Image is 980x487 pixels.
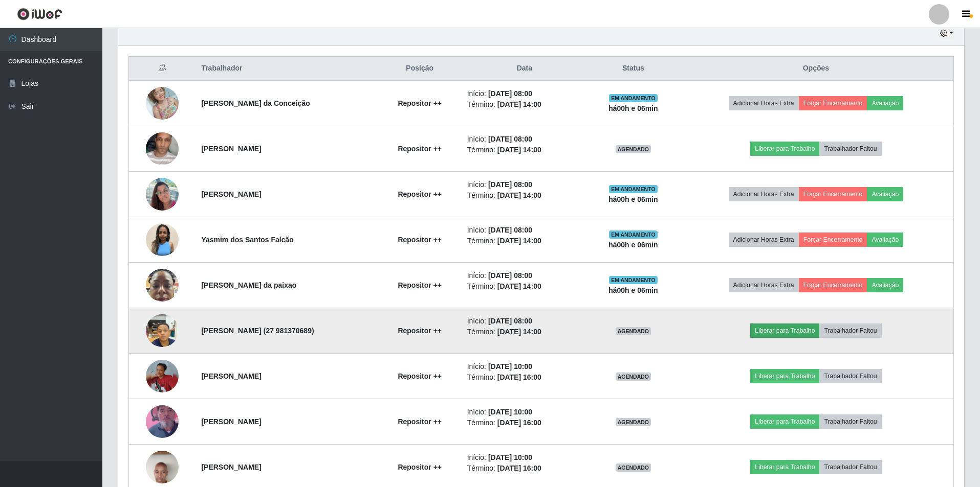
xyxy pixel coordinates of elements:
strong: Repositor ++ [398,372,442,380]
button: Trabalhador Faltou [819,369,881,383]
th: Status [588,57,679,81]
button: Trabalhador Faltou [819,323,881,338]
time: [DATE] 08:00 [488,226,532,234]
span: AGENDADO [616,463,651,472]
span: AGENDADO [616,327,651,335]
strong: Repositor ++ [398,418,442,426]
strong: [PERSON_NAME] da Conceição [201,99,310,107]
strong: Repositor ++ [398,190,442,198]
strong: há 00 h e 06 min [608,286,658,294]
img: 1752090635186.jpeg [146,392,179,451]
span: EM ANDAMENTO [609,94,658,102]
li: Término: [467,418,582,428]
img: 1755367565245.jpeg [146,309,179,352]
button: Avaliação [867,96,903,110]
button: Forçar Encerramento [799,278,867,292]
time: [DATE] 14:00 [497,191,541,199]
li: Início: [467,134,582,145]
li: Início: [467,225,582,236]
li: Término: [467,190,582,201]
img: 1749255335293.jpeg [146,122,179,175]
button: Trabalhador Faltou [819,414,881,429]
th: Posição [379,57,461,81]
li: Término: [467,327,582,337]
strong: Repositor ++ [398,236,442,244]
time: [DATE] 14:00 [497,237,541,245]
li: Início: [467,270,582,281]
time: [DATE] 14:00 [497,328,541,336]
strong: há 00 h e 06 min [608,104,658,112]
time: [DATE] 10:00 [488,362,532,370]
strong: [PERSON_NAME] [201,372,261,380]
time: [DATE] 16:00 [497,464,541,472]
li: Término: [467,145,582,155]
strong: Repositor ++ [398,327,442,335]
img: 1750250389303.jpeg [146,360,179,392]
li: Término: [467,372,582,383]
li: Início: [467,316,582,327]
strong: [PERSON_NAME] [201,190,261,198]
button: Liberar para Trabalho [750,414,819,429]
time: [DATE] 14:00 [497,282,541,290]
strong: Repositor ++ [398,281,442,289]
li: Término: [467,463,582,474]
strong: [PERSON_NAME] da paixao [201,281,296,289]
span: EM ANDAMENTO [609,185,658,193]
span: AGENDADO [616,373,651,381]
th: Trabalhador [195,57,378,81]
strong: [PERSON_NAME] [201,463,261,471]
strong: [PERSON_NAME] [201,418,261,426]
span: EM ANDAMENTO [609,230,658,239]
time: [DATE] 16:00 [497,373,541,381]
li: Término: [467,99,582,110]
button: Liberar para Trabalho [750,460,819,474]
strong: Yasmim dos Santos Falcão [201,236,294,244]
button: Adicionar Horas Extra [729,187,799,201]
img: 1749309243937.jpeg [146,172,179,216]
button: Avaliação [867,187,903,201]
strong: Repositor ++ [398,463,442,471]
time: [DATE] 08:00 [488,135,532,143]
button: Trabalhador Faltou [819,460,881,474]
button: Adicionar Horas Extra [729,278,799,292]
button: Adicionar Horas Extra [729,233,799,247]
img: 1751205248263.jpeg [146,223,179,256]
time: [DATE] 08:00 [488,271,532,280]
span: EM ANDAMENTO [609,276,658,284]
time: [DATE] 10:00 [488,408,532,416]
strong: Repositor ++ [398,99,442,107]
li: Início: [467,361,582,372]
img: 1744720171355.jpeg [146,81,179,125]
li: Início: [467,88,582,99]
span: AGENDADO [616,418,651,426]
button: Forçar Encerramento [799,187,867,201]
img: CoreUI Logo [17,8,62,20]
button: Liberar para Trabalho [750,142,819,156]
time: [DATE] 10:00 [488,453,532,461]
button: Forçar Encerramento [799,233,867,247]
time: [DATE] 14:00 [497,146,541,154]
th: Data [461,57,588,81]
button: Liberar para Trabalho [750,369,819,383]
strong: [PERSON_NAME] (27 981370689) [201,327,314,335]
button: Avaliação [867,233,903,247]
strong: [PERSON_NAME] [201,145,261,153]
li: Término: [467,236,582,246]
time: [DATE] 08:00 [488,180,532,189]
span: AGENDADO [616,145,651,153]
time: [DATE] 08:00 [488,89,532,98]
li: Início: [467,407,582,418]
button: Avaliação [867,278,903,292]
button: Adicionar Horas Extra [729,96,799,110]
strong: há 00 h e 06 min [608,195,658,203]
time: [DATE] 16:00 [497,419,541,427]
time: [DATE] 08:00 [488,317,532,325]
time: [DATE] 14:00 [497,100,541,108]
button: Liberar para Trabalho [750,323,819,338]
button: Forçar Encerramento [799,96,867,110]
li: Início: [467,179,582,190]
strong: há 00 h e 06 min [608,241,658,249]
li: Início: [467,452,582,463]
li: Término: [467,281,582,292]
button: Trabalhador Faltou [819,142,881,156]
